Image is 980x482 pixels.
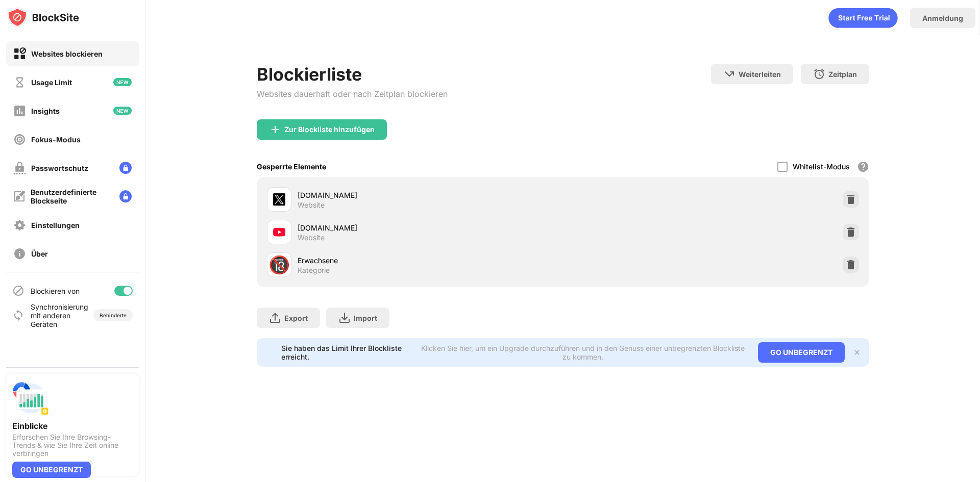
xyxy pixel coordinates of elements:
[257,89,448,99] div: Websites dauerhaft oder nach Zeitplan blockieren
[12,433,133,458] div: Erforschen Sie Ihre Browsing-Trends & wie Sie Ihre Zeit online verbringen
[284,125,375,134] div: Zur Blockliste hinzufügen
[13,162,26,174] img: password-protection-off.svg
[100,312,127,318] div: Behinderte
[31,135,81,144] div: Fokus-Modus
[298,200,325,210] div: Website
[13,190,26,202] img: customize-block-page-off.svg
[113,78,132,86] img: new-icon.svg
[298,255,563,266] div: Erwachsene
[298,266,330,275] div: Kategorie
[31,164,88,172] div: Passwortschutz
[31,221,80,230] div: Einstellungen
[12,421,133,431] div: Einblicke
[12,309,24,321] img: sync-icon.svg
[31,249,48,258] div: Über
[298,233,325,242] div: Website
[828,70,857,79] div: Zeitplan
[31,78,72,87] div: Usage Limit
[7,7,79,28] img: logo-blocksite.svg
[13,133,26,146] img: focus-off.svg
[12,285,24,297] img: blocking-icon.svg
[13,47,26,60] img: block-on.svg
[31,107,60,115] div: Insights
[13,76,26,89] img: time-usage-off.svg
[793,162,850,171] div: Whitelist-Modus
[758,342,845,363] div: GO UNBEGRENZT
[119,162,132,174] img: lock-menu.svg
[31,188,111,205] div: Benutzerdefinierte Blockseite
[739,70,781,79] div: Weiterleiten
[828,8,898,28] div: animation
[12,462,91,478] div: GO UNBEGRENZT
[922,14,963,22] div: Anmeldung
[31,287,80,295] div: Blockieren von
[284,314,308,322] div: Export
[354,314,377,322] div: Import
[273,226,285,238] img: favicons
[31,49,103,58] div: Websites blockieren
[13,219,26,232] img: settings-off.svg
[421,344,745,361] div: Klicken Sie hier, um ein Upgrade durchzuführen und in den Genuss einer unbegrenzten Blockliste zu...
[268,255,290,275] div: 🔞
[257,64,448,85] div: Blockierliste
[281,344,415,361] div: Sie haben das Limit Ihrer Blockliste erreicht.
[273,193,285,206] img: favicons
[12,380,49,417] img: push-insights.svg
[119,190,132,202] img: lock-menu.svg
[257,162,326,171] div: Gesperrte Elemente
[853,348,861,357] img: x-button.svg
[298,222,563,233] div: [DOMAIN_NAME]
[13,247,26,260] img: about-off.svg
[113,107,132,115] img: new-icon.svg
[298,190,563,200] div: [DOMAIN_NAME]
[13,105,26,117] img: insights-off.svg
[31,302,83,328] div: Synchronisierung mit anderen Geräten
